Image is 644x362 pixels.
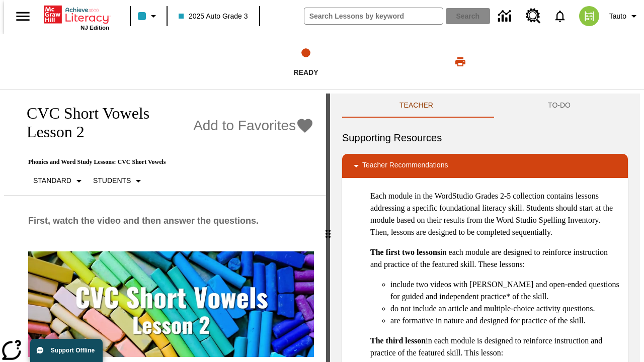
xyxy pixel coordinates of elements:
[342,94,491,118] button: Teacher
[520,3,547,30] a: Resource Center, Will open in new tab
[491,94,628,118] button: TO-DO
[28,216,259,226] span: First, watch the video and then answer the questions.
[134,7,164,25] button: Class color is light blue. Change class color
[44,4,109,31] div: Home
[370,336,426,345] strong: The third lesson
[444,53,476,71] button: Print
[176,34,436,89] button: Ready step 1 of 1
[16,104,188,141] h1: CVC Short Vowels Lesson 2
[390,279,620,303] li: include two videos with [PERSON_NAME] and open-ended questions for guided and independent practic...
[193,117,314,135] button: Add to Favorites
[547,3,573,29] a: Notifications
[390,303,620,315] li: do not include an article and multiple-choice activity questions.
[33,175,71,186] p: Standard
[293,68,318,76] span: Ready
[370,246,620,270] p: in each module are designed to reinforce instruction and practice of the featured skill. These le...
[362,160,448,172] p: Teacher Recommendations
[342,154,628,178] div: Teacher Recommendations
[80,25,109,31] span: NJ Edition
[8,2,38,31] button: Open side menu
[573,3,605,29] button: Select a new avatar
[370,190,620,238] p: Each module in the WordStudio Grades 2-5 collection contains lessons addressing a specific founda...
[51,347,95,354] span: Support Offline
[4,94,326,357] div: reading
[16,158,314,166] p: Phonics and Word Study Lessons: CVC Short Vowels
[326,94,330,362] div: Press Enter or Spacebar and then press right and left arrow keys to move the slider
[579,6,599,26] img: avatar image
[342,130,628,146] h6: Supporting Resources
[605,7,644,25] button: Profile/Settings
[342,94,628,118] div: Instructional Panel Tabs
[304,8,443,24] input: search field
[390,315,620,327] li: are formative in nature and designed for practice of the skill.
[330,94,640,362] div: activity
[179,11,248,22] span: 2025 Auto Grade 3
[609,11,626,22] span: Tauto
[30,339,103,362] button: Support Offline
[193,118,296,134] span: Add to Favorites
[29,172,89,190] button: Scaffolds, Standard
[93,175,131,186] p: Students
[370,335,620,359] p: in each module is designed to reinforce instruction and practice of the featured skill. This lesson:
[370,248,440,256] strong: The first two lessons
[89,172,148,190] button: Select Student
[492,3,520,30] a: Data Center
